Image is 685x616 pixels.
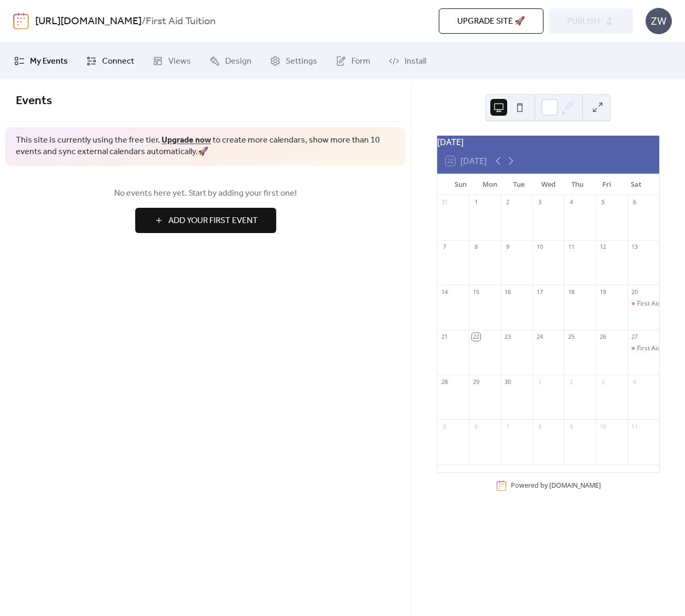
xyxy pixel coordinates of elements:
[6,47,76,75] a: My Events
[563,174,592,195] div: Thu
[504,333,512,341] div: 23
[16,135,395,158] span: This site is currently using the free tier. to create more calendars, show more than 10 events an...
[533,174,563,195] div: Wed
[631,243,639,251] div: 13
[30,55,68,68] span: My Events
[439,8,543,34] button: Upgrade site 🚀
[536,378,543,386] div: 1
[631,198,639,206] div: 6
[472,378,480,386] div: 29
[13,13,29,29] img: logo
[631,422,639,430] div: 11
[262,47,325,75] a: Settings
[504,288,512,296] div: 16
[504,378,512,386] div: 30
[599,288,607,296] div: 19
[225,55,251,68] span: Design
[592,174,622,195] div: Fri
[142,12,146,32] b: /
[162,132,211,148] a: Upgrade now
[457,15,525,28] span: Upgrade site 🚀
[35,12,142,32] a: [URL][DOMAIN_NAME]
[405,55,426,68] span: Install
[536,198,543,206] div: 3
[168,215,258,227] span: Add Your First Event
[16,89,52,113] span: Events
[16,187,395,200] span: No events here yet. Start by adding your first one!
[567,288,575,296] div: 18
[505,174,534,195] div: Tue
[446,174,475,195] div: Sun
[504,243,512,251] div: 9
[549,481,601,490] a: [DOMAIN_NAME]
[286,55,317,68] span: Settings
[567,243,575,251] div: 11
[78,47,142,75] a: Connect
[504,198,512,206] div: 2
[440,243,448,251] div: 7
[145,47,199,75] a: Views
[102,55,134,68] span: Connect
[168,55,191,68] span: Views
[440,422,448,430] div: 5
[567,422,575,430] div: 9
[472,422,480,430] div: 6
[599,378,607,386] div: 3
[504,422,512,430] div: 7
[628,344,659,353] div: First Aid For Helpers - East - East Coast
[351,55,370,68] span: Form
[146,12,216,32] b: First Aid Tuition
[536,243,543,251] div: 10
[599,198,607,206] div: 5
[567,198,575,206] div: 4
[567,378,575,386] div: 2
[599,422,607,430] div: 10
[16,208,395,233] a: Add Your First Event
[511,481,601,490] div: Powered by
[628,299,659,308] div: First Aid For Families - East - East Coast Road
[472,198,480,206] div: 1
[440,288,448,296] div: 14
[472,288,480,296] div: 15
[536,288,543,296] div: 17
[437,136,659,148] div: [DATE]
[472,243,480,251] div: 8
[472,333,480,341] div: 22
[381,47,434,75] a: Install
[440,198,448,206] div: 31
[646,8,672,34] div: ZW
[631,288,639,296] div: 20
[567,333,575,341] div: 25
[631,333,639,341] div: 27
[440,378,448,386] div: 28
[536,422,543,430] div: 8
[621,174,651,195] div: Sat
[599,243,607,251] div: 12
[475,174,505,195] div: Mon
[536,333,543,341] div: 24
[135,208,276,233] button: Add Your First Event
[440,333,448,341] div: 21
[202,47,259,75] a: Design
[631,378,639,386] div: 4
[599,333,607,341] div: 26
[328,47,378,75] a: Form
